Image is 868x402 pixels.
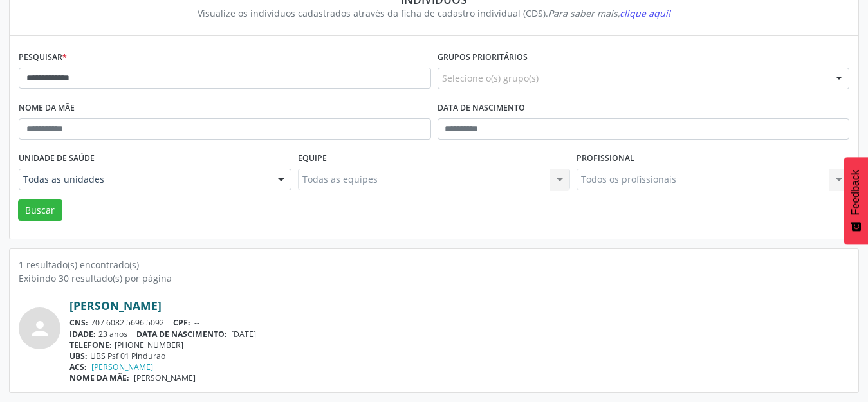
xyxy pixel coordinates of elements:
[69,351,849,361] div: UBS Psf 01 Pindurao
[69,340,849,351] div: [PHONE_NUMBER]
[19,258,849,271] div: 1 resultado(s) encontrado(s)
[620,7,670,19] span: clique aqui!
[136,329,227,340] span: DATA DE NASCIMENTO:
[442,71,539,85] span: Selecione o(s) grupo(s)
[69,329,96,340] span: IDADE:
[69,351,88,361] span: UBS:
[69,329,849,340] div: 23 anos
[438,48,528,68] label: Grupos prioritários
[194,317,199,328] span: --
[69,361,87,372] span: ACS:
[28,6,840,20] div: Visualize os indivíduos cadastrados através da ficha de cadastro individual (CDS).
[69,298,162,313] a: [PERSON_NAME]
[438,98,525,118] label: Data de nascimento
[23,173,265,186] span: Todas as unidades
[850,170,862,215] span: Feedback
[548,7,670,19] i: Para saber mais,
[298,149,327,169] label: Equipe
[19,48,67,68] label: Pesquisar
[231,329,256,340] span: [DATE]
[19,149,95,169] label: Unidade de saúde
[19,271,849,285] div: Exibindo 30 resultado(s) por página
[18,199,62,221] button: Buscar
[69,340,112,351] span: TELEFONE:
[69,372,129,383] span: NOME DA MÃE:
[69,317,88,328] span: CNS:
[28,317,51,340] i: person
[91,361,153,372] a: [PERSON_NAME]
[134,372,196,383] span: [PERSON_NAME]
[19,98,75,118] label: Nome da mãe
[69,317,849,328] div: 707 6082 5696 5092
[577,149,634,169] label: Profissional
[844,157,868,244] button: Feedback - Mostrar pesquisa
[173,317,190,328] span: CPF:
